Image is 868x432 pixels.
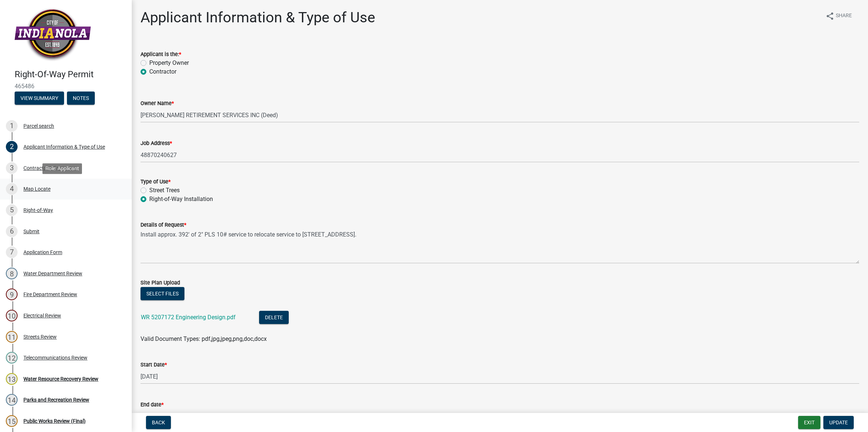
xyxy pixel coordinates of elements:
[23,292,77,297] div: Fire Department Review
[67,92,95,105] button: Notes
[23,208,53,213] div: Right-of-Way
[141,141,172,146] label: Job Address
[6,331,18,343] div: 11
[149,67,176,76] label: Contractor
[6,162,18,174] div: 3
[23,271,82,276] div: Water Department Review
[146,416,171,429] button: Back
[6,352,18,364] div: 12
[23,355,87,360] div: Telecommunications Review
[15,8,91,62] img: City of Indianola, Iowa
[826,12,834,21] i: share
[6,288,18,300] div: 9
[141,280,180,286] label: Site Plan Upload
[23,123,54,129] div: Parcel search
[23,186,50,191] div: Map Locate
[149,59,189,67] label: Property Owner
[152,420,165,425] span: Back
[259,314,289,321] wm-modal-confirm: Delete Document
[6,204,18,216] div: 5
[6,120,18,132] div: 1
[141,179,171,185] label: Type of Use
[15,69,126,80] h4: Right-Of-Way Permit
[15,92,64,105] button: View Summary
[23,250,62,255] div: Application Form
[15,83,117,90] span: 465486
[23,418,86,424] div: Public Works Review (Final)
[141,287,184,300] button: Select files
[141,335,267,342] span: Valid Document Types: pdf,jpg,jpeg,png,doc,docx
[798,416,820,429] button: Exit
[141,101,174,106] label: Owner Name
[6,394,18,406] div: 14
[141,223,186,228] label: Details of Request
[23,165,76,171] div: Contractor Information
[149,186,180,195] label: Street Trees
[829,420,848,425] span: Update
[23,334,57,339] div: Streets Review
[23,313,61,318] div: Electrical Review
[836,12,852,21] span: Share
[67,96,95,101] wm-modal-confirm: Notes
[6,183,18,195] div: 4
[15,96,64,101] wm-modal-confirm: Summary
[6,246,18,258] div: 7
[23,144,105,149] div: Applicant Information & Type of Use
[42,163,82,174] div: Role: Applicant
[23,376,98,381] div: Water Resource Recovery Review
[6,310,18,321] div: 10
[259,311,289,324] button: Delete
[141,362,167,368] label: Start Date
[141,402,164,407] label: End date
[6,268,18,279] div: 8
[820,9,858,23] button: shareShare
[6,141,18,153] div: 2
[23,397,89,402] div: Parks and Recreation Review
[23,229,40,234] div: Submit
[149,195,213,204] label: Right-of-Way Installation
[6,415,18,427] div: 15
[141,9,375,26] h1: Applicant Information & Type of Use
[141,314,236,321] a: WR 5207172 Engineering Design.pdf
[6,373,18,385] div: 13
[6,226,18,237] div: 6
[823,416,854,429] button: Update
[141,52,181,57] label: Applicant is the:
